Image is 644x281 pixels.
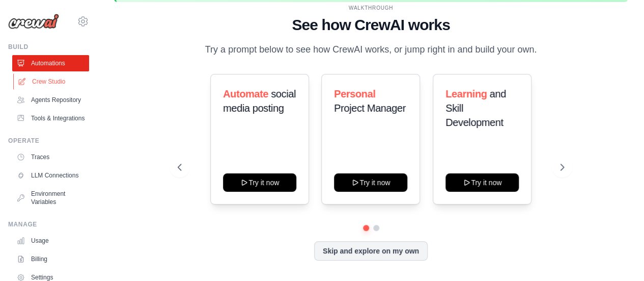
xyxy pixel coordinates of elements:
[12,233,89,249] a: Usage
[8,137,89,145] div: Operate
[334,88,375,99] span: Personal
[12,92,89,108] a: Agents Repository
[12,149,89,165] a: Traces
[178,4,564,12] div: WALKTHROUGH
[445,88,487,99] span: Learning
[8,43,89,51] div: Build
[334,103,406,114] span: Project Manager
[445,173,519,192] button: Try it now
[12,186,89,210] a: Environment Variables
[8,220,89,228] div: Manage
[12,167,89,184] a: LLM Connections
[8,14,59,29] img: Logo
[334,173,407,192] button: Try it now
[223,88,268,99] span: Automate
[13,73,90,90] a: Crew Studio
[593,232,644,281] iframe: Chat Widget
[178,16,564,34] h1: See how CrewAI works
[12,55,89,71] a: Automations
[445,88,506,128] span: and Skill Development
[314,241,428,261] button: Skip and explore on my own
[12,110,89,126] a: Tools & Integrations
[223,88,296,114] span: social media posting
[223,173,296,192] button: Try it now
[200,42,542,57] p: Try a prompt below to see how CrewAI works, or jump right in and build your own.
[12,251,89,267] a: Billing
